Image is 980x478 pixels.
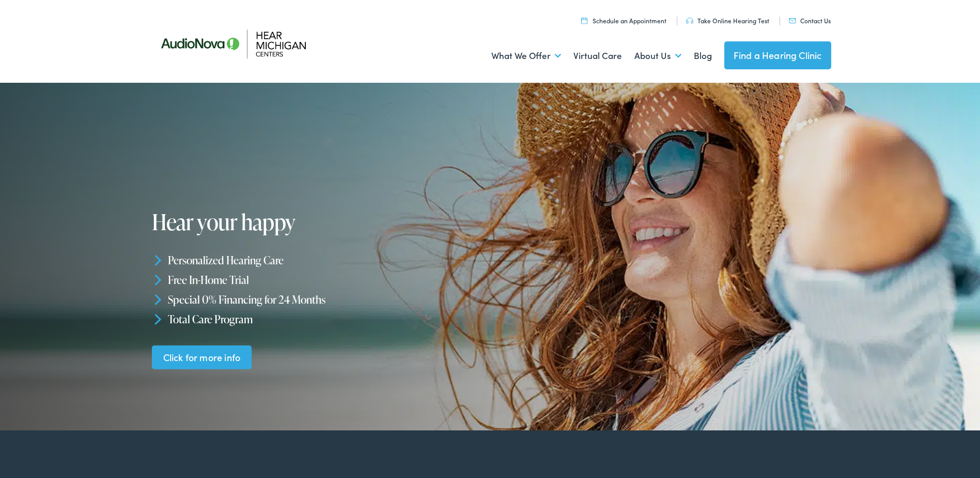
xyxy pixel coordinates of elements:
img: utility icon [686,18,693,24]
a: Virtual Care [573,37,622,75]
img: utility icon [789,18,796,23]
li: Free In-Home Trial [152,270,495,290]
a: Take Online Hearing Test [686,16,769,25]
img: utility icon [581,17,587,24]
a: Schedule an Appointment [581,16,666,25]
li: Total Care Program [152,309,495,328]
li: Special 0% Financing for 24 Months [152,290,495,309]
a: About Us [634,37,681,75]
li: Personalized Hearing Care [152,250,495,270]
a: Blog [694,37,712,75]
a: What We Offer [491,37,561,75]
a: Click for more info [152,345,252,369]
a: Find a Hearing Clinic [724,41,831,69]
h1: Hear your happy [152,210,466,234]
a: Contact Us [789,16,831,25]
